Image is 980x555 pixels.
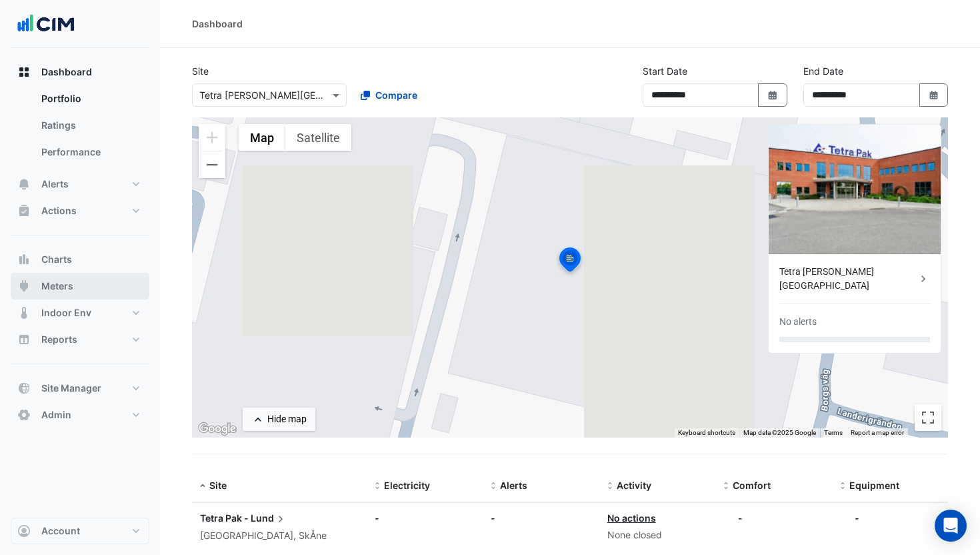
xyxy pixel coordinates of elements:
[824,429,843,436] a: Terms (opens in new tab)
[738,511,743,525] div: -
[17,382,31,395] app-icon: Site Manager
[200,528,359,544] div: [GEOGRAPHIC_DATA], SkÅne
[743,429,816,436] span: Map data ©2025 Google
[41,204,77,217] span: Actions
[11,246,149,273] button: Charts
[11,273,149,300] button: Meters
[41,280,73,293] span: Meters
[199,151,225,178] button: Zoom out
[607,528,707,543] div: None closed
[41,177,69,191] span: Alerts
[31,85,149,112] a: Portfolio
[285,124,351,151] button: Show satellite imagery
[239,124,285,151] button: Show street map
[31,139,149,165] a: Performance
[678,428,735,438] button: Keyboard shortcuts
[17,408,31,422] app-icon: Admin
[384,480,430,491] span: Electricity
[17,253,31,266] app-icon: Charts
[195,420,239,438] a: Click to see this area on Google Maps
[617,480,651,491] span: Activity
[643,64,687,78] label: Start Date
[243,408,315,431] button: Hide map
[733,480,771,491] span: Comfort
[11,197,149,224] button: Actions
[555,245,585,277] img: site-pin-selected.svg
[200,512,249,524] span: Tetra Pak -
[31,112,149,139] a: Ratings
[779,315,817,329] div: No alerts
[11,375,149,402] button: Site Manager
[11,518,149,544] button: Account
[41,382,101,395] span: Site Manager
[41,408,71,422] span: Admin
[17,306,31,320] app-icon: Indoor Env
[11,402,149,428] button: Admin
[41,65,92,79] span: Dashboard
[769,125,941,254] img: Tetra Pak - Lund
[251,511,287,526] span: Lund
[17,333,31,346] app-icon: Reports
[209,480,227,491] span: Site
[849,480,899,491] span: Equipment
[17,177,31,191] app-icon: Alerts
[928,89,940,101] fa-icon: Select Date
[375,511,475,525] div: -
[352,83,426,107] button: Compare
[16,11,76,37] img: Company Logo
[199,124,225,151] button: Zoom in
[855,511,859,525] div: -
[851,429,904,436] a: Report a map error
[11,171,149,197] button: Alerts
[500,480,527,491] span: Alerts
[779,265,917,293] div: Tetra [PERSON_NAME][GEOGRAPHIC_DATA]
[375,88,417,102] span: Compare
[41,333,77,346] span: Reports
[192,64,209,78] label: Site
[11,59,149,85] button: Dashboard
[767,89,779,101] fa-icon: Select Date
[607,512,656,524] a: No actions
[17,65,31,79] app-icon: Dashboard
[17,204,31,217] app-icon: Actions
[803,64,843,78] label: End Date
[11,326,149,353] button: Reports
[11,85,149,171] div: Dashboard
[935,510,967,542] div: Open Intercom Messenger
[195,420,239,438] img: Google
[491,511,591,525] div: -
[41,524,80,538] span: Account
[17,280,31,293] app-icon: Meters
[267,412,307,426] div: Hide map
[915,404,941,431] button: Toggle fullscreen view
[41,306,91,320] span: Indoor Env
[11,300,149,326] button: Indoor Env
[192,17,243,31] div: Dashboard
[41,253,72,266] span: Charts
